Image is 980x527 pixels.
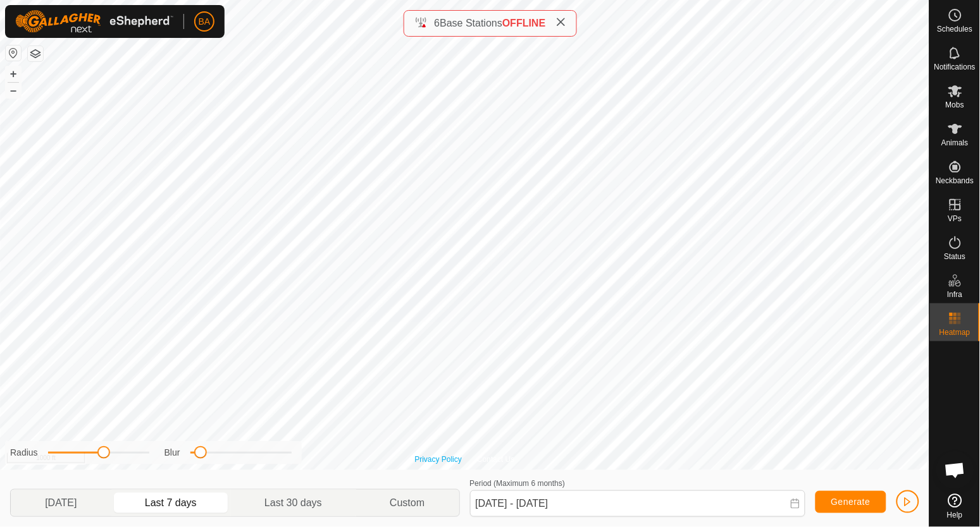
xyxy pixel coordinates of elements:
button: Reset Map [6,45,21,61]
span: OFFLINE [502,18,545,28]
span: [DATE] [45,495,77,511]
span: Infra [947,291,962,298]
span: Notifications [934,63,976,71]
a: Help [930,488,980,524]
span: Status [944,253,965,260]
label: Radius [10,446,38,459]
span: 6 [434,18,440,28]
label: Blur [164,446,180,459]
span: VPs [948,215,962,222]
img: Gallagher Logo [15,10,173,33]
button: Map Layers [28,46,43,61]
label: Period (Maximum 6 months) [470,479,566,488]
span: Schedules [937,25,972,33]
span: Base Stations [440,18,502,28]
span: Last 30 days [264,495,322,511]
button: + [6,66,21,82]
span: Heatmap [940,329,971,336]
button: – [6,83,21,98]
a: Privacy Policy [414,454,462,465]
span: Neckbands [936,177,974,185]
span: Generate [831,497,871,507]
span: Help [947,511,963,519]
button: Generate [816,491,886,513]
span: Animals [941,139,969,147]
span: Mobs [946,101,964,109]
span: Custom [390,495,425,511]
span: BA [199,15,211,28]
a: Contact Us [477,454,514,465]
span: Last 7 days [145,495,197,511]
div: Open chat [936,451,974,489]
